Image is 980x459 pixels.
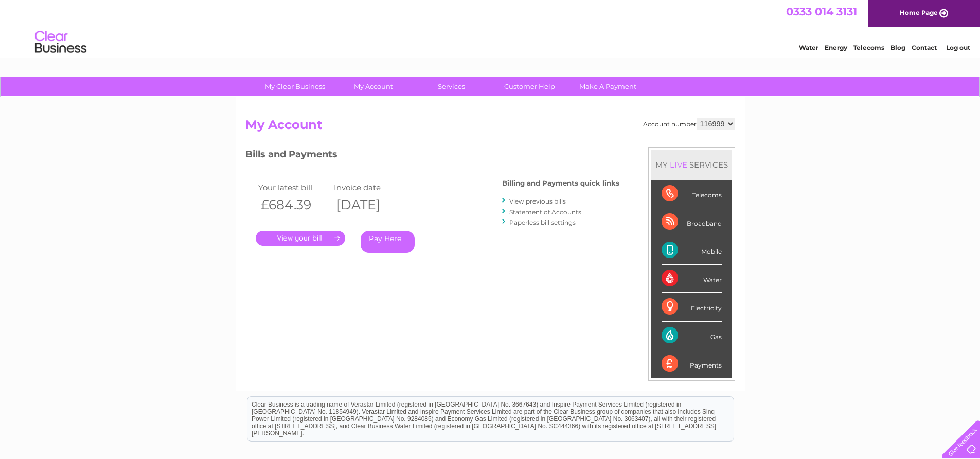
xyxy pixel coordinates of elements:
[509,208,581,216] a: Statement of Accounts
[853,44,884,51] a: Telecoms
[799,44,818,51] a: Water
[946,44,970,51] a: Log out
[565,77,650,96] a: Make A Payment
[245,147,619,165] h3: Bills and Payments
[361,231,415,253] a: Pay Here
[662,208,722,236] div: Broadband
[662,236,722,265] div: Mobile
[662,322,722,350] div: Gas
[502,179,619,187] h4: Billing and Payments quick links
[487,77,572,96] a: Customer Help
[247,6,734,50] div: Clear Business is a trading name of Verastar Limited (registered in [GEOGRAPHIC_DATA] No. 3667643...
[34,27,87,58] img: logo.png
[331,77,416,96] a: My Account
[331,180,407,194] td: Invoice date
[825,44,847,51] a: Energy
[786,5,857,18] a: 0333 014 3131
[662,293,722,321] div: Electricity
[256,194,332,215] th: £684.39
[890,44,905,51] a: Blog
[662,265,722,293] div: Water
[509,197,566,205] a: View previous bills
[643,118,735,130] div: Account number
[253,77,337,96] a: My Clear Business
[662,350,722,378] div: Payments
[651,150,732,179] div: MY SERVICES
[912,44,937,51] a: Contact
[668,160,689,170] div: LIVE
[509,218,576,226] a: Paperless bill settings
[662,180,722,208] div: Telecoms
[256,231,345,246] a: .
[256,180,332,194] td: Your latest bill
[245,118,735,137] h2: My Account
[331,194,407,215] th: [DATE]
[409,77,494,96] a: Services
